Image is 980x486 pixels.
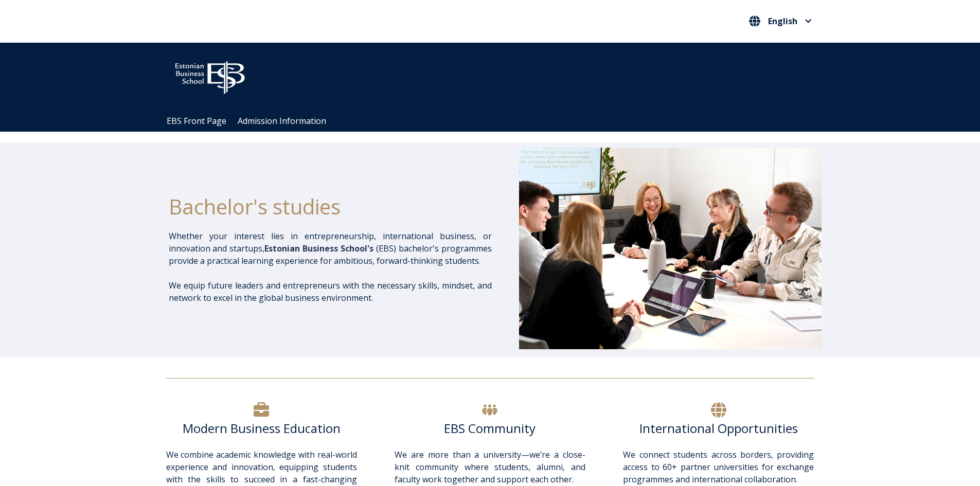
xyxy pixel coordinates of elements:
[452,71,578,82] span: Community for Growth and Resp
[169,279,492,304] p: We equip future leaders and entrepreneurs with the necessary skills, mindset, and network to exce...
[623,421,814,436] h6: International Opportunities
[519,148,822,349] img: Bachelor's at EBS
[264,243,373,254] span: Estonian Business School's
[746,13,814,30] nav: Select your language
[623,448,814,485] p: We connect students across borders, providing access to 60+ partner universities for exchange pro...
[166,421,357,436] h6: Modern Business Education
[161,111,830,132] div: Navigation Menu
[169,230,492,267] p: Whether your interest lies in entrepreneurship, international business, or innovation and startup...
[238,115,326,127] a: Admission Information
[746,13,814,29] button: English
[395,421,585,436] h6: EBS Community
[169,194,492,220] h1: Bachelor's studies
[167,115,226,127] a: EBS Front Page
[166,53,254,97] img: ebs_logo2016_white
[768,17,797,25] span: English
